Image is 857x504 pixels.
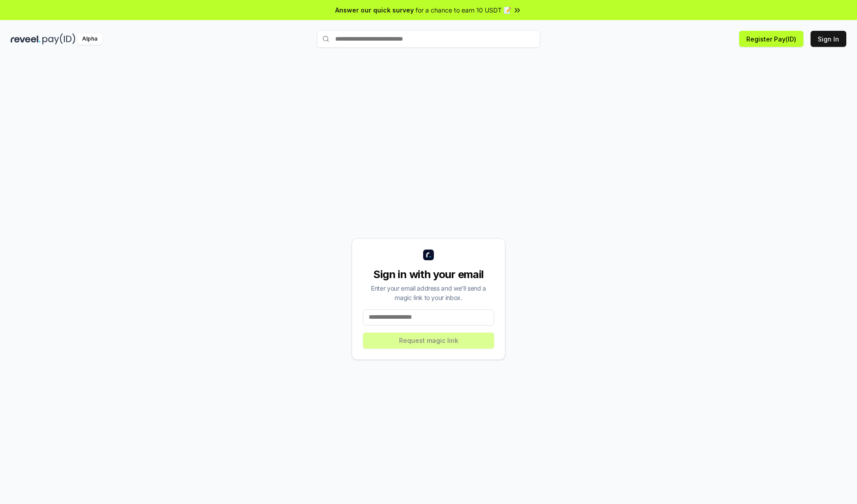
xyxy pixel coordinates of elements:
button: Sign In [811,31,846,47]
button: Register Pay(ID) [739,31,803,47]
img: pay_id [42,33,75,45]
img: logo_small [423,250,434,260]
span: for a chance to earn 10 USDT 📝 [416,5,511,15]
div: Enter your email address and we’ll send a magic link to your inbox. [363,283,494,302]
img: reveel_dark [11,33,41,45]
span: Answer our quick survey [335,5,414,15]
div: Alpha [77,33,102,45]
div: Sign in with your email [363,267,494,282]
